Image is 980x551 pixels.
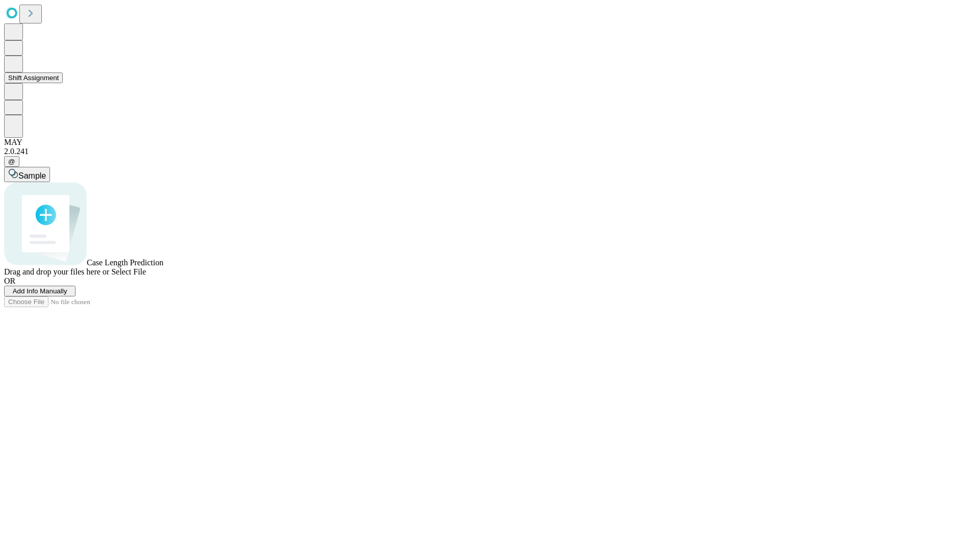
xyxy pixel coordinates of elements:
[8,158,15,165] span: @
[4,156,19,167] button: @
[13,287,67,295] span: Add Info Manually
[4,72,63,83] button: Shift Assignment
[18,171,46,180] span: Sample
[4,286,76,296] button: Add Info Manually
[4,167,50,182] button: Sample
[4,147,976,156] div: 2.0.241
[4,138,976,147] div: MAY
[111,267,146,276] span: Select File
[87,258,163,267] span: Case Length Prediction
[4,277,15,285] span: OR
[4,267,109,276] span: Drag and drop your files here or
